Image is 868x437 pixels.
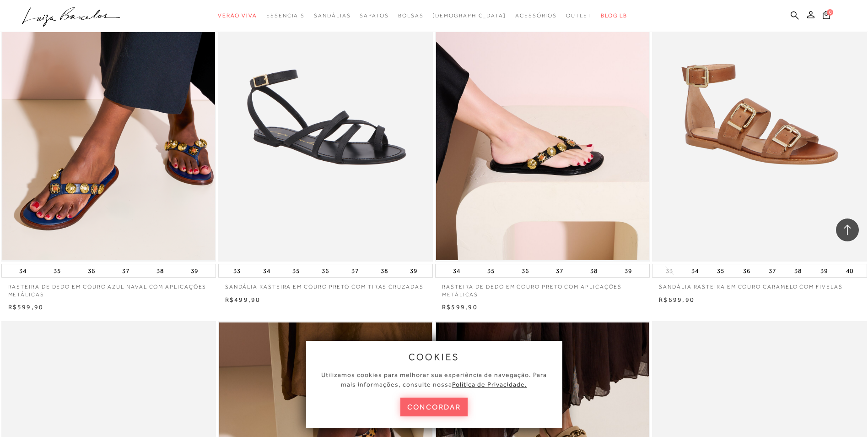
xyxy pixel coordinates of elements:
button: 38 [588,264,600,277]
span: Essenciais [266,12,305,19]
a: Política de Privacidade. [452,381,527,388]
button: 34 [450,264,463,277]
button: 35 [290,264,302,277]
span: Sapatos [360,12,388,19]
a: RASTEIRA DE DEDO EM COURO AZUL NAVAL COM APLICAÇÕES METÁLICAS [1,278,216,299]
span: cookies [409,352,460,362]
button: 38 [154,264,167,277]
a: categoryNavScreenReaderText [218,7,257,24]
a: categoryNavScreenReaderText [398,7,424,24]
button: 34 [689,264,701,277]
span: BLOG LB [601,12,627,19]
a: categoryNavScreenReaderText [266,7,305,24]
button: 36 [740,264,753,277]
button: 33 [663,267,676,275]
span: R$599,90 [442,303,478,311]
button: 39 [188,264,201,277]
a: SANDÁLIA RASTEIRA EM COURO PRETO COM TIRAS CRUZADAS [218,278,433,291]
button: 36 [319,264,332,277]
span: 0 [827,9,833,16]
button: 37 [553,264,566,277]
span: Sandálias [314,12,350,19]
button: 39 [818,264,830,277]
button: 39 [407,264,420,277]
span: Utilizamos cookies para melhorar sua experiência de navegação. Para mais informações, consulte nossa [321,371,547,388]
button: 36 [519,264,532,277]
button: 34 [260,264,273,277]
a: categoryNavScreenReaderText [314,7,350,24]
a: SANDÁLIA RASTEIRA EM COURO CARAMELO COM FIVELAS [652,278,867,291]
a: noSubCategoriesText [432,7,506,24]
button: 36 [85,264,98,277]
span: Bolsas [398,12,424,19]
span: Verão Viva [218,12,257,19]
a: BLOG LB [601,7,627,24]
button: 38 [378,264,391,277]
button: 35 [485,264,497,277]
button: concordar [400,398,468,416]
button: 0 [820,10,833,22]
span: R$699,90 [659,296,695,303]
button: 33 [231,264,243,277]
button: 40 [843,264,856,277]
span: [DEMOGRAPHIC_DATA] [432,12,506,19]
button: 34 [16,264,29,277]
button: 37 [349,264,361,277]
button: 39 [622,264,635,277]
a: categoryNavScreenReaderText [360,7,388,24]
a: RASTEIRA DE DEDO EM COURO PRETO COM APLICAÇÕES METÁLICAS [435,278,650,299]
a: categoryNavScreenReaderText [566,7,592,24]
span: Acessórios [515,12,557,19]
span: R$499,90 [225,296,261,303]
button: 35 [51,264,64,277]
a: categoryNavScreenReaderText [515,7,557,24]
button: 37 [766,264,779,277]
span: R$599,90 [8,303,44,311]
button: 35 [714,264,727,277]
button: 37 [119,264,132,277]
span: Outlet [566,12,592,19]
button: 38 [792,264,804,277]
